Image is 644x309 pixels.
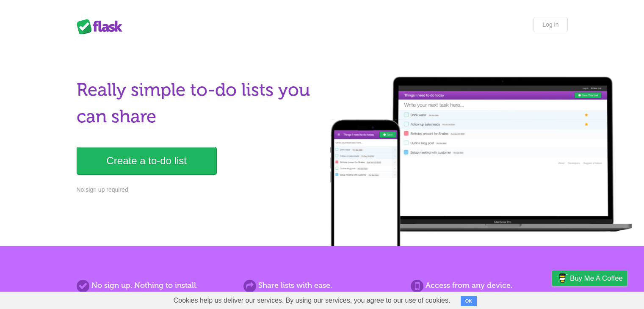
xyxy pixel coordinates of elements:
button: OK [461,296,477,306]
p: No sign up required [77,185,317,194]
h2: Access from any device. [411,280,567,291]
a: Log in [533,17,567,32]
img: Buy me a coffee [556,271,568,285]
a: Create a to-do list [77,147,217,175]
a: Buy me a coffee [552,270,627,286]
h2: No sign up. Nothing to install. [77,280,233,291]
span: Buy me a coffee [570,271,623,286]
h1: Really simple to-do lists you can share [77,77,317,130]
div: Flask Lists [77,19,127,34]
h2: Share lists with ease. [243,280,400,291]
span: Cookies help us deliver our services. By using our services, you agree to our use of cookies. [165,292,459,309]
